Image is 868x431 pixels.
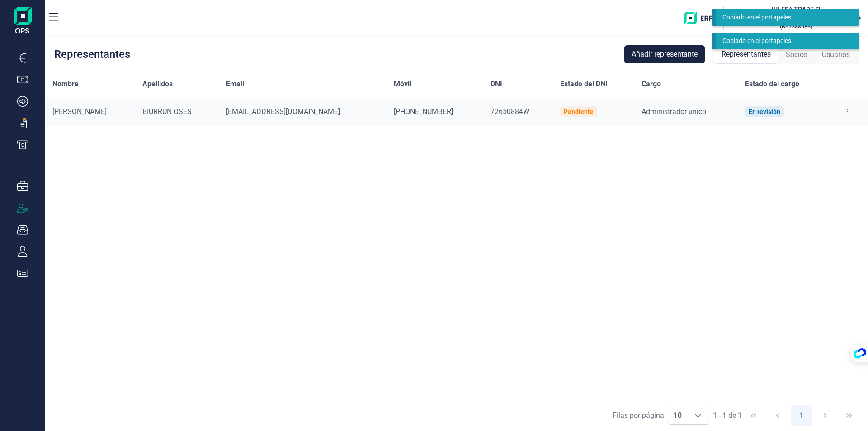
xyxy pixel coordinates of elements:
span: Añadir representante [632,49,698,60]
span: Estado del DNI [560,79,608,90]
button: JUJULESA TRADE SL[PERSON_NAME] Biurrun(B67388983) [748,5,840,32]
span: Administrador único [642,107,706,116]
span: [PHONE_NUMBER] [394,107,453,116]
span: Estado del cargo [745,79,799,90]
span: BIURRUN OSES [142,107,192,116]
span: Nombre [52,79,79,90]
span: [PERSON_NAME] [52,107,107,116]
img: Logo de aplicación [14,7,32,36]
span: DNI [491,79,502,90]
div: Representantes [54,49,130,60]
span: 10 [668,407,687,424]
div: Copiado en el portapeles [722,36,845,46]
span: Móvil [394,79,411,90]
button: Page 1 [791,405,812,426]
span: [EMAIL_ADDRESS][DOMAIN_NAME] [226,107,340,116]
div: Pendiente [564,108,594,115]
span: Cargo [642,79,661,90]
div: Filas por página [613,410,664,421]
span: Email [226,79,244,90]
button: Last Page [838,405,860,426]
div: Choose [687,407,709,424]
button: First Page [743,405,764,426]
button: Añadir representante [624,45,705,63]
span: Apellidos [142,79,173,90]
img: erp [684,12,720,24]
button: Previous Page [767,405,788,426]
button: Next Page [814,405,836,426]
span: 1 - 1 de 1 [713,412,742,419]
div: En revisión [749,108,780,115]
div: Copiado en el portapeles [722,13,845,22]
h3: JULESA TRADE SL [766,5,826,14]
span: 72650884W [491,107,529,116]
